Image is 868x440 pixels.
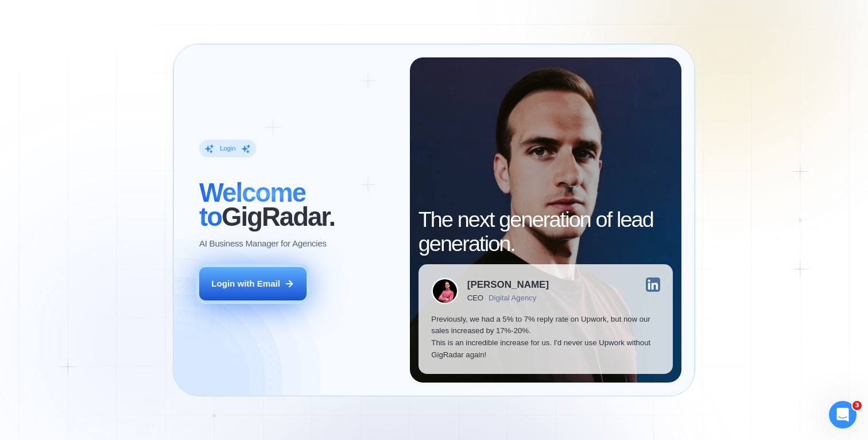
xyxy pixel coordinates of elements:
[199,238,327,250] p: AI Business Manager for Agencies
[220,144,236,153] div: Login
[489,294,536,302] div: Digital Agency
[467,294,483,302] div: CEO
[418,208,673,256] h2: The next generation of lead generation.
[199,181,397,229] h2: ‍ GigRadar.
[199,267,307,301] button: Login with Email
[467,280,549,290] div: [PERSON_NAME]
[431,314,660,361] p: Previously, we had a 5% to 7% reply rate on Upwork, but now our sales increased by 17%-20%. This ...
[829,401,857,429] iframe: Intercom live chat
[199,178,305,231] span: Welcome to
[211,278,280,290] div: Login with Email
[852,401,862,410] span: 3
